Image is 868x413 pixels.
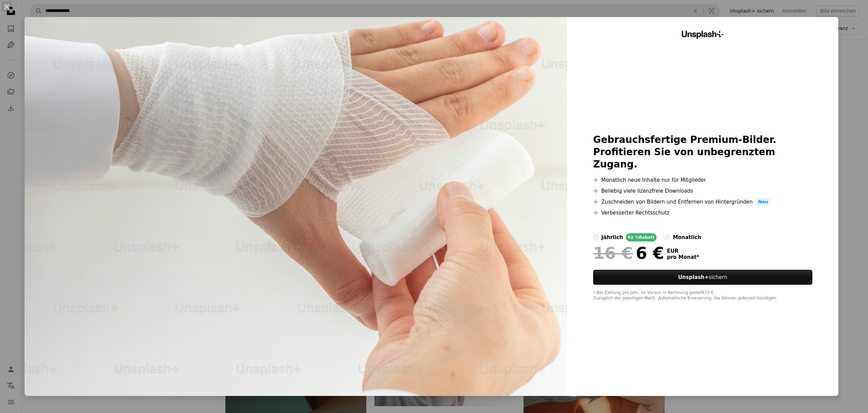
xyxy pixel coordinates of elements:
span: Neu [755,198,771,206]
li: Verbesserter Rechtsschutz [593,209,812,217]
span: EUR [667,248,699,254]
input: jährlich62 %Rabatt [593,235,599,240]
input: monatlich [665,235,670,240]
span: pro Monat * [667,254,699,260]
strong: Unsplash+ [678,274,709,280]
h2: Gebrauchsfertige Premium-Bilder. Profitieren Sie von unbegrenztem Zugang. [593,134,812,171]
li: Monatlich neue Inhalte nur für Mitglieder [593,176,812,184]
div: * Bei Zahlung pro Jahr, im Voraus in Rechnung gestellt 72 € Zuzüglich der jeweiligen MwSt. Automa... [593,290,812,301]
div: jährlich [601,233,623,241]
div: monatlich [673,233,701,241]
div: 6 € [593,244,664,262]
div: 62 % Rabatt [626,233,657,241]
li: Beliebig viele lizenzfreie Downloads [593,187,812,195]
button: Unsplash+sichern [593,270,812,285]
li: Zuschneiden von Bildern und Entfernen von Hintergründen [593,198,812,206]
span: 16 € [593,244,633,262]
